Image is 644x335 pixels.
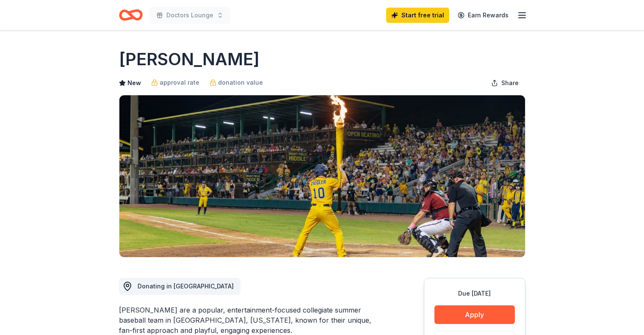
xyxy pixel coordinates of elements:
[151,78,199,88] a: approval rate
[218,78,263,88] span: donation value
[160,78,199,88] span: approval rate
[453,8,514,23] a: Earn Rewards
[127,78,141,88] span: New
[119,47,260,71] h1: [PERSON_NAME]
[434,305,515,324] button: Apply
[166,10,213,20] span: Doctors Lounge
[138,282,234,290] span: Donating in [GEOGRAPHIC_DATA]
[119,5,143,25] a: Home
[210,78,263,88] a: donation value
[386,8,449,23] a: Start free trial
[434,288,515,299] div: Due [DATE]
[149,7,230,24] button: Doctors Lounge
[119,95,525,257] img: Image for Savannah Bananas
[484,75,525,91] button: Share
[501,78,519,88] span: Share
